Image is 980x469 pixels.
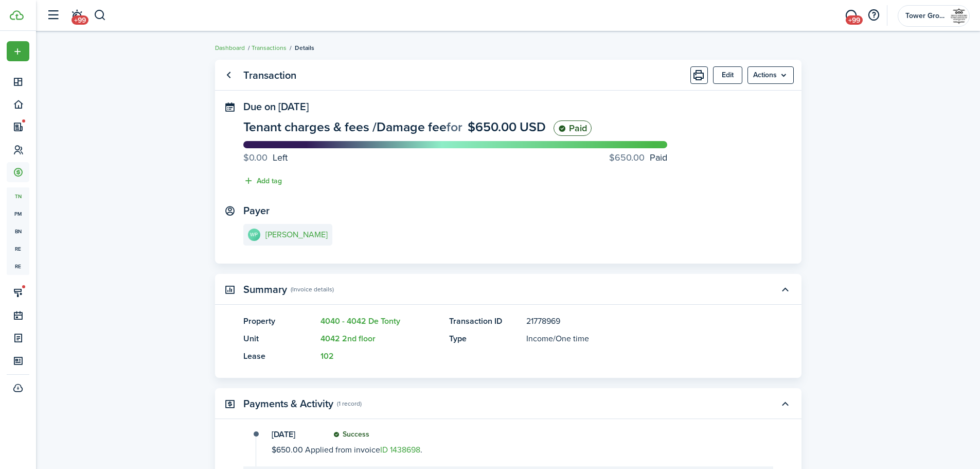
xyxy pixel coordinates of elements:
a: 102 [320,350,334,362]
status: Paid [554,120,592,136]
a: Transactions [252,43,287,53]
progress-caption-label-value: $0.00 [243,151,268,165]
menu-btn: Actions [747,66,794,84]
panel-main-body: Toggle accordion [215,315,801,378]
span: +99 [846,15,863,25]
panel-main-description: / [526,333,742,345]
status: Success [333,430,369,439]
a: Dashboard [215,43,245,53]
img: Tower Grove Community Development Corporation [951,8,967,24]
panel-main-title: Transaction ID [449,315,521,327]
a: re [7,257,29,275]
panel-main-title: Property [243,315,315,327]
a: pm [7,205,29,222]
span: $650.00 USD [468,117,546,136]
a: re [7,240,29,257]
span: Due on [DATE] [243,99,309,114]
span: Tower Grove Community Development Corporation [905,12,947,20]
button: Add tag [243,175,282,187]
span: for [447,117,462,136]
button: Open sidebar [43,6,63,25]
a: Notifications [67,3,86,29]
a: Messaging [841,3,861,29]
a: ID 1438698 [380,444,420,456]
a: 4042 2nd floor [320,333,376,344]
button: Print [690,66,708,84]
panel-main-title: Summary [243,284,287,296]
span: Details [295,43,314,53]
button: Open resource center [865,7,882,24]
panel-main-subtitle: (1 record) [337,399,362,408]
panel-main-title: Lease [243,350,315,362]
a: WP[PERSON_NAME] [243,224,332,246]
button: Search [94,7,106,24]
a: Go back [220,66,238,84]
panel-main-title: Transaction [243,70,296,81]
panel-main-title: Payments & Activity [243,398,333,410]
button: Toggle accordion [776,395,794,412]
panel-main-title: Payer [243,205,270,217]
button: Open menu [747,66,794,84]
e-details-info-title: [PERSON_NAME] [265,230,328,239]
button: Edit [713,66,742,84]
span: +99 [72,15,88,25]
avatar-text: WP [248,229,260,241]
transaction-details-activity-item-date: [DATE] [272,430,323,439]
img: TenantCloud [10,10,24,20]
button: Open menu [7,41,29,61]
progress-caption-label-value: $650.00 [609,151,645,165]
panel-main-title: Unit [243,333,315,345]
panel-main-description: 21778969 [526,315,742,327]
span: Income [526,333,553,344]
a: 4040 - 4042 De Tonty [320,315,400,327]
panel-main-title: Type [449,333,521,345]
panel-main-subtitle: (Invoice details) [291,285,334,294]
span: Tenant charges & fees / Damage fee [243,117,447,136]
a: bn [7,222,29,240]
span: One time [556,333,589,344]
progress-caption-label: Left [243,151,288,165]
button: Toggle accordion [776,281,794,298]
transaction-details-activity-item-descri: $650.00 Applied from invoice . [272,444,741,456]
a: tn [7,187,29,205]
progress-caption-label: Paid [609,151,667,165]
